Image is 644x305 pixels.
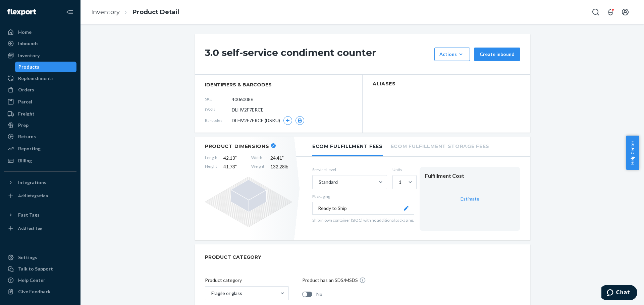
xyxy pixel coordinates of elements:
a: Inbounds [4,38,76,49]
div: Orders [18,86,34,93]
div: Talk to Support [18,265,53,272]
div: Standard [319,179,338,185]
a: Home [4,27,76,37]
h1: 3.0 self-service condiment counter [205,48,431,61]
input: 1 [398,179,399,185]
li: Ecom Fulfillment Storage Fees [391,137,489,155]
div: Products [18,64,39,70]
span: 24.41 [270,155,292,161]
button: Help Center [626,136,639,170]
span: Barcodes [205,118,232,123]
span: " [235,155,237,161]
span: identifiers & barcodes [205,81,352,88]
p: Ship in own container (SIOC) with no additional packaging. [312,217,414,223]
div: Fulfillment Cost [425,172,515,180]
input: Standard [318,179,319,185]
div: Reporting [18,145,41,152]
a: Estimate [461,196,479,202]
span: Weight [251,163,264,170]
span: 42.13 [223,155,245,161]
span: Length [205,155,217,161]
button: Talk to Support [4,263,76,274]
a: Reporting [4,143,76,154]
div: Integrations [18,179,46,186]
div: Returns [18,133,36,140]
button: Give Feedback [4,286,76,297]
div: Parcel [18,98,32,105]
button: Actions [434,48,470,61]
a: Billing [4,155,76,166]
button: Open Search Box [589,5,602,19]
div: Help Center [18,277,45,284]
span: Width [251,155,264,161]
div: Give Feedback [18,288,51,295]
a: Inventory [91,8,120,16]
a: Prep [4,120,76,131]
div: Billing [18,157,32,164]
a: Settings [4,252,76,263]
span: " [282,155,284,161]
a: Product Detail [132,8,179,16]
a: Freight [4,108,76,119]
ol: breadcrumbs [86,2,184,22]
button: Close Navigation [63,5,76,19]
h2: PRODUCT CATEGORY [205,251,261,263]
label: Units [392,167,414,172]
div: Actions [439,51,465,58]
span: SKU [205,96,232,102]
a: Inventory [4,50,76,61]
a: Products [15,62,77,72]
span: No [316,291,322,298]
div: Replenishments [18,75,54,82]
div: Settings [18,254,37,261]
span: Height [205,163,217,170]
span: DSKU [205,107,232,112]
button: Open account menu [619,5,632,19]
button: Create inbound [474,48,520,61]
div: Fast Tags [18,212,40,218]
span: 132.28 lb [270,163,292,170]
iframe: Opens a widget where you can chat to one of our agents [601,285,637,302]
div: 1 [399,179,401,185]
span: " [235,164,237,169]
label: Service Level [312,167,387,172]
a: Parcel [4,96,76,107]
h2: Product Dimensions [205,143,269,149]
span: 41.73 [223,163,245,170]
a: Help Center [4,275,76,286]
h2: Aliases [373,81,520,86]
button: Open notifications [604,5,617,19]
span: DLHV2F7ERCE [232,106,264,113]
button: Integrations [4,177,76,188]
a: Replenishments [4,73,76,84]
input: Fragile or glass [211,290,211,297]
p: Product has an SDS/MSDS [302,277,358,284]
div: Inbounds [18,40,39,47]
button: Fast Tags [4,210,76,220]
a: Orders [4,84,76,95]
span: DLHV2F7ERCE (DSKU) [232,117,280,124]
button: Ready to Ship [312,202,414,215]
a: Add Fast Tag [4,223,76,234]
div: Prep [18,122,29,129]
p: Packaging [312,194,414,199]
div: Fragile or glass [211,290,242,297]
div: Inventory [18,52,40,59]
div: Add Integration [18,193,48,199]
div: Add Fast Tag [18,225,42,231]
a: Add Integration [4,190,76,201]
p: Product category [205,277,289,284]
img: Flexport logo [7,9,36,15]
div: Home [18,29,32,35]
div: Freight [18,110,35,117]
a: Returns [4,131,76,142]
li: Ecom Fulfillment Fees [312,137,383,156]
